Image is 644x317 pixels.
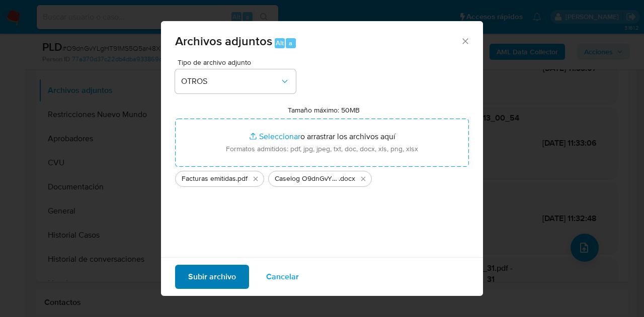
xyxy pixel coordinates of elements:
button: Cerrar [460,36,469,45]
span: Tipo de archivo adjunto [178,59,298,66]
span: Caselog O9dnGvYLgHT91MS5Q5ar48X1 V2 [275,174,339,184]
label: Tamaño máximo: 50MB [288,105,360,115]
span: Alt [276,38,284,48]
span: Facturas emitidas [182,174,236,184]
ul: Archivos seleccionados [175,167,469,187]
button: Eliminar Caselog O9dnGvYLgHT91MS5Q5ar48X1 V2.docx [357,173,369,185]
button: OTROS [175,69,296,93]
span: OTROS [181,76,280,86]
button: Cancelar [253,265,312,289]
button: Subir archivo [175,265,249,289]
span: a [289,38,292,48]
button: Eliminar Facturas emitidas.pdf [250,173,262,185]
span: .pdf [236,174,248,184]
span: Archivos adjuntos [175,32,272,50]
span: Cancelar [266,266,299,288]
span: .docx [339,174,355,184]
span: Subir archivo [188,266,236,288]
